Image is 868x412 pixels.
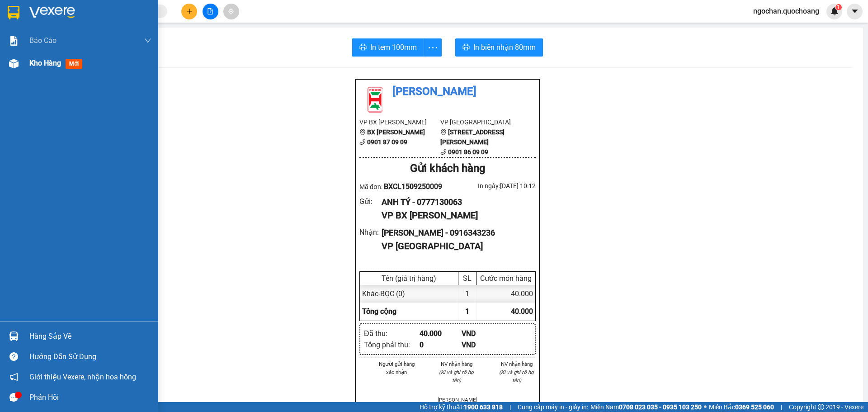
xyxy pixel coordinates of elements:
li: [PERSON_NAME] [438,396,476,404]
b: 0901 87 09 09 [367,138,407,146]
div: Gửi khách hàng [359,160,536,177]
span: BXCL1509250009 [384,182,442,191]
span: Gửi: [8,9,22,18]
span: Báo cáo [29,35,57,46]
div: 1 [458,285,476,303]
div: ANH TÝ [8,29,80,40]
span: 40.000 [511,307,533,316]
div: Tên (giá trị hàng) [362,274,456,283]
span: Giới thiệu Vexere, nhận hoa hồng [29,371,136,383]
button: printerIn tem 100mm [352,38,424,57]
div: VND [462,328,504,339]
button: file-add [203,4,218,19]
span: In biên nhận 80mm [473,42,536,53]
div: Mã đơn: [359,181,448,192]
div: [GEOGRAPHIC_DATA] [86,8,178,28]
span: ⚪️ [704,405,707,409]
span: file-add [207,8,213,14]
span: environment [440,129,447,135]
div: 40.000 [420,328,462,339]
button: aim [223,4,239,19]
span: Miền Nam [590,402,702,412]
div: Đã thu : [364,328,420,339]
span: phone [440,149,447,155]
span: question-circle [9,352,18,361]
span: notification [9,373,18,381]
div: [PERSON_NAME] [86,28,178,39]
span: In tem 100mm [370,42,417,53]
span: Khác - BỌC (0) [362,289,405,298]
span: Kho hàng [29,59,61,67]
span: phone [359,139,366,145]
span: Nhận: [86,8,108,17]
button: caret-down [847,4,863,19]
b: 0901 86 09 09 [448,148,488,156]
img: logo-vxr [8,6,19,19]
span: | [509,402,511,412]
span: message [9,393,18,402]
div: 0 [420,339,462,350]
div: Phản hồi [29,391,151,404]
div: Tổng phải thu : [364,339,420,350]
img: warehouse-icon [9,331,19,341]
i: (Kí và ghi rõ họ tên) [439,369,474,384]
div: ANH TÝ - 0777130063 [382,196,528,208]
button: printerIn biên nhận 80mm [455,38,543,57]
div: VND [462,339,504,350]
span: printer [462,43,470,52]
li: VP [GEOGRAPHIC_DATA] [440,117,521,127]
span: 1 [465,307,469,316]
b: [STREET_ADDRESS][PERSON_NAME] [440,128,505,146]
span: down [144,37,151,44]
div: Hàng sắp về [29,330,151,343]
span: aim [228,8,234,14]
sup: 1 [835,4,842,10]
strong: 0708 023 035 - 0935 103 250 [619,403,702,411]
div: Nhận : [359,227,382,238]
img: solution-icon [9,36,19,46]
li: VP BX [PERSON_NAME] [359,117,440,127]
li: [PERSON_NAME] [359,83,536,100]
div: BX [PERSON_NAME] [8,8,80,29]
div: Cước món hàng [479,274,533,283]
div: 0916343236 [86,39,178,52]
span: Đã thu : [7,59,34,69]
div: Gửi : [359,196,382,207]
i: (Kí và ghi rõ họ tên) [499,369,534,384]
button: plus [181,4,197,19]
span: Cung cấp máy in - giấy in: [518,402,588,412]
div: 40.000 [7,58,81,69]
span: caret-down [851,7,859,15]
div: 40.000 [476,285,535,303]
li: NV nhận hàng [438,360,476,368]
span: environment [359,129,366,135]
span: copyright [818,404,824,410]
span: Miền Bắc [709,402,774,412]
div: In ngày: [DATE] 10:12 [448,181,536,191]
li: NV nhận hàng [497,360,536,368]
div: SL [461,274,474,283]
div: Hướng dẫn sử dụng [29,350,151,364]
img: logo.jpg [359,83,391,115]
img: warehouse-icon [9,59,19,68]
li: Người gửi hàng xác nhận [377,360,416,376]
span: mới [66,59,82,69]
span: | [781,402,782,412]
div: VP [GEOGRAPHIC_DATA] [382,239,528,253]
span: Hỗ trợ kỹ thuật: [420,402,503,412]
img: icon-new-feature [830,7,839,15]
span: Tổng cộng [362,307,396,316]
span: plus [186,8,193,14]
button: more [424,38,442,57]
div: VP BX [PERSON_NAME] [382,208,528,223]
strong: 1900 633 818 [464,403,503,411]
strong: 0369 525 060 [735,403,774,411]
span: ngochan.quochoang [746,5,826,17]
span: 1 [837,4,840,10]
span: printer [359,43,367,52]
b: BX [PERSON_NAME] [367,128,425,136]
div: [PERSON_NAME] - 0916343236 [382,227,528,239]
div: 0777130063 [8,40,80,53]
span: more [424,42,441,53]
